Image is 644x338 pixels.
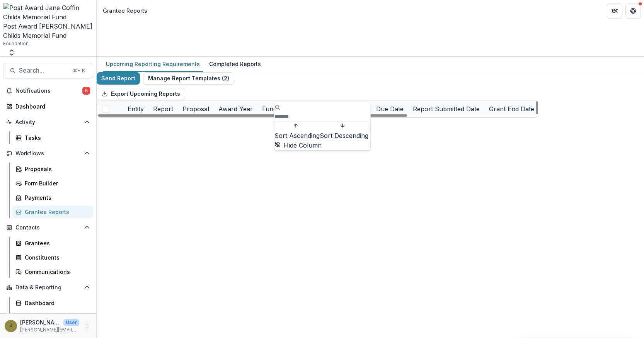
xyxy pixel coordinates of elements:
[97,88,185,100] button: Export Upcoming Reports
[214,104,257,114] div: Award Year
[3,85,93,97] button: Notifications5
[25,179,87,187] div: Form Builder
[25,134,87,142] div: Tasks
[257,100,313,117] div: Funding Source
[408,100,484,117] div: Report Submitted Date
[214,100,257,117] div: Award Year
[15,284,81,291] span: Data & Reporting
[123,104,148,114] div: Entity
[12,265,93,278] a: Communications
[313,100,371,117] div: Task Assignee
[12,177,93,190] a: Form Builder
[206,58,264,70] div: Completed Reports
[274,141,322,150] button: Hide Column
[15,224,81,231] span: Contacts
[20,318,60,326] p: [PERSON_NAME]
[484,100,539,117] div: Grant End Date
[103,7,147,15] div: Grantee Reports
[3,22,93,40] div: Post Award [PERSON_NAME] Childs Memorial Fund
[274,132,320,139] span: Sort Ascending
[143,72,234,85] button: Manage Report Templates (2)
[3,100,93,113] a: Dashboard
[15,150,81,157] span: Workflows
[148,104,178,114] div: Report
[10,323,12,328] div: Jamie
[97,72,140,85] button: Send Report
[371,100,408,117] div: Due Date
[178,100,214,117] div: Proposal
[3,281,93,294] button: Open Data & Reporting
[3,116,93,128] button: Open Activity
[371,104,408,114] div: Due Date
[12,131,93,144] a: Tasks
[123,100,148,117] div: Entity
[25,268,87,276] div: Communications
[178,104,214,114] div: Proposal
[25,165,87,173] div: Proposals
[15,119,81,126] span: Activity
[15,88,82,94] span: Notifications
[25,239,87,247] div: Grantees
[3,40,29,47] span: Foundation
[82,87,90,95] span: 5
[25,208,87,216] div: Grantee Reports
[12,251,93,264] a: Constituents
[100,5,150,16] nav: breadcrumb
[3,63,93,78] button: Search...
[12,297,93,309] a: Dashboard
[6,49,17,56] button: Open entity switcher
[12,163,93,175] a: Proposals
[148,100,178,117] div: Report
[25,194,87,202] div: Payments
[82,321,92,331] button: More
[206,57,264,72] a: Completed Reports
[257,104,313,114] div: Funding Source
[19,67,68,74] span: Search...
[63,319,79,326] p: User
[12,311,93,324] a: Data Report
[25,253,87,262] div: Constituents
[408,104,484,114] div: Report Submitted Date
[484,104,539,114] div: Grant End Date
[607,3,622,19] button: Partners
[3,147,93,160] button: Open Workflows
[274,122,320,140] button: Sort Ascending
[103,58,203,70] div: Upcoming Reporting Requirements
[320,132,368,139] span: Sort Descending
[71,66,87,75] div: ⌘ + K
[320,122,368,140] button: Sort Descending
[12,191,93,204] a: Payments
[15,102,87,110] div: Dashboard
[12,237,93,250] a: Grantees
[12,206,93,218] a: Grantee Reports
[103,57,203,72] a: Upcoming Reporting Requirements
[625,3,641,19] button: Get Help
[3,221,93,234] button: Open Contacts
[25,299,87,307] div: Dashboard
[20,326,79,333] p: [PERSON_NAME][EMAIL_ADDRESS][PERSON_NAME][DOMAIN_NAME]
[3,3,93,22] img: Post Award Jane Coffin Childs Memorial Fund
